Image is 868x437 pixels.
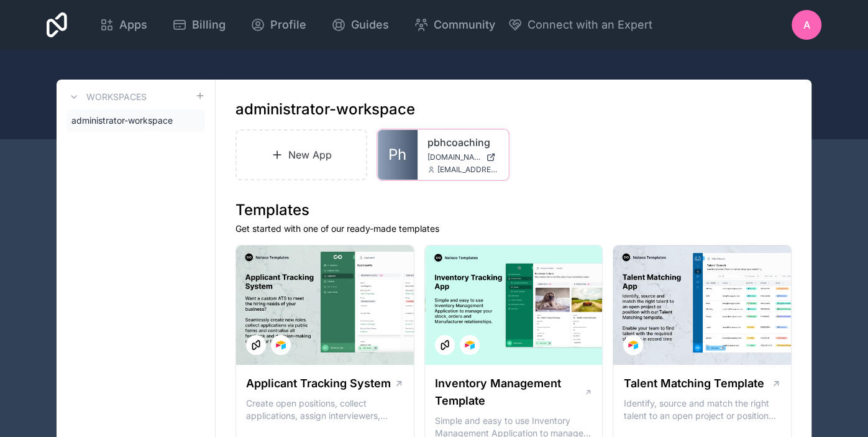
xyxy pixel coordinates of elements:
[388,145,406,165] span: Ph
[427,135,498,150] a: pbhcoaching
[623,397,781,422] p: Identify, source and match the right talent to an open project or position with our Talent Matchi...
[119,16,147,34] span: Apps
[437,165,498,175] span: [EMAIL_ADDRESS][DOMAIN_NAME]
[528,16,652,34] span: Connect with an Expert
[465,340,475,350] img: Airtable Logo
[162,11,235,39] a: Billing
[508,16,652,34] button: Connect with an Expert
[246,375,391,392] h1: Applicant Tracking System
[66,109,205,132] a: administrator-workspace
[235,129,367,180] a: New App
[378,130,418,180] a: Ph
[628,340,638,350] img: Airtable Logo
[270,16,306,34] span: Profile
[66,90,147,104] a: Workspaces
[86,91,147,103] h3: Workspaces
[623,375,764,392] h1: Talent Matching Template
[434,16,495,34] span: Community
[71,114,173,127] span: administrator-workspace
[351,16,389,34] span: Guides
[427,152,498,162] a: [DOMAIN_NAME]
[435,375,584,410] h1: Inventory Management Template
[276,340,286,350] img: Airtable Logo
[235,99,415,119] h1: administrator-workspace
[427,152,481,162] span: [DOMAIN_NAME]
[192,16,226,34] span: Billing
[246,397,404,422] p: Create open positions, collect applications, assign interviewers, centralise candidate feedback a...
[321,11,399,39] a: Guides
[404,11,505,39] a: Community
[803,17,810,32] span: A
[240,11,316,39] a: Profile
[89,11,157,39] a: Apps
[235,223,792,235] p: Get started with one of our ready-made templates
[235,200,792,220] h1: Templates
